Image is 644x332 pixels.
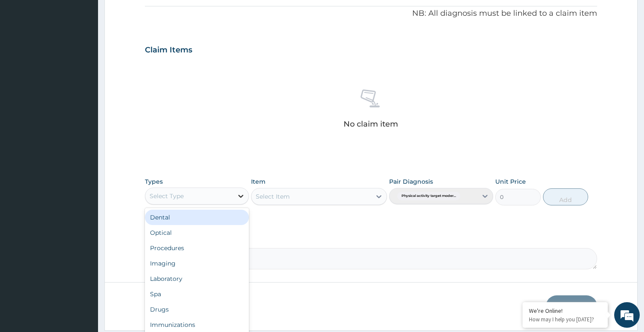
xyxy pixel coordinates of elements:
[546,295,597,318] button: Submit
[49,107,118,193] span: We're online!
[529,307,601,315] div: We're Online!
[145,178,163,185] label: Types
[140,4,160,25] div: Minimize live chat window
[145,8,598,19] p: NB: All diagnosis must be linked to a claim item
[145,240,249,256] div: Procedures
[145,302,249,317] div: Drugs
[145,286,249,302] div: Spa
[145,236,598,243] label: Comment
[389,177,433,186] label: Pair Diagnosis
[543,188,588,205] button: Add
[150,192,184,200] div: Select Type
[145,271,249,286] div: Laboratory
[145,225,249,240] div: Optical
[251,177,266,186] label: Item
[44,48,143,59] div: Chat with us now
[145,46,192,55] h3: Claim Items
[16,43,35,64] img: d_794563401_company_1708531726252_794563401
[4,233,162,263] textarea: Type your message and hit 'Enter'
[344,120,398,128] p: No claim item
[145,256,249,271] div: Imaging
[495,177,526,186] label: Unit Price
[145,210,249,225] div: Dental
[529,316,601,323] p: How may I help you today?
